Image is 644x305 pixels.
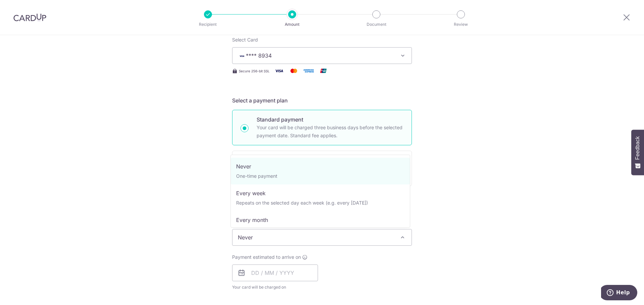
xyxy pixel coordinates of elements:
p: Standard payment [257,116,404,124]
p: Every month [236,216,405,224]
span: translation missing: en.payables.payment_networks.credit_card.summary.labels.select_card [232,37,258,43]
img: VISA [238,54,246,58]
p: Your card will be charged three business days before the selected payment date. Standard fee appl... [257,124,404,140]
span: Secure 256-bit SSL [239,68,270,74]
h5: Select a payment plan [232,96,412,104]
p: Every week [236,189,405,197]
iframe: Opens a widget where you can find more information [601,285,637,302]
img: Visa [272,67,286,75]
p: Amount [267,21,317,28]
p: Document [352,21,401,28]
button: Feedback - Show survey [631,130,644,175]
span: Your card will be charged on [232,284,318,291]
p: Never [236,162,405,170]
small: Repeats on the selected day each week (e.g. every [DATE]) [236,200,368,206]
small: One-time payment [236,173,277,179]
img: CardUp [13,13,46,21]
img: Mastercard [287,67,301,75]
span: Never [232,229,412,245]
p: Review [436,21,486,28]
input: DD / MM / YYYY [232,264,318,281]
img: American Express [302,67,315,75]
span: Feedback [635,136,641,160]
span: Never [232,229,412,246]
p: Recipient [183,21,233,28]
img: Union Pay [317,67,330,75]
span: Payment estimated to arrive on [232,254,301,260]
